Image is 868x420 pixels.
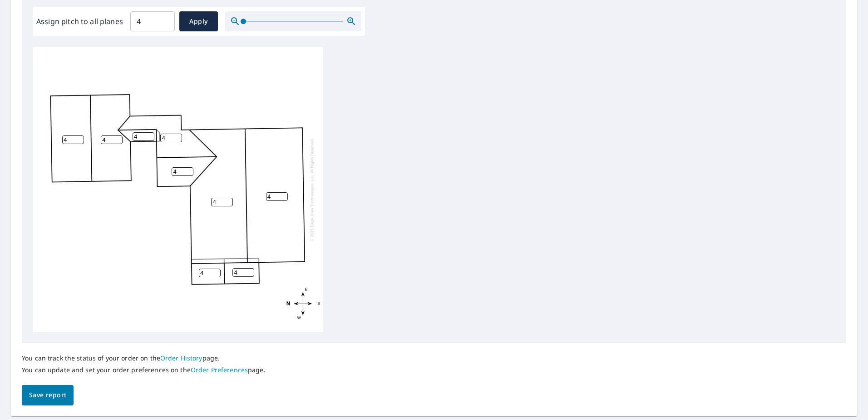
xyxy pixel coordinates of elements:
[36,16,123,27] label: Assign pitch to all planes
[179,11,218,31] button: Apply
[160,354,202,362] a: Order History
[22,385,74,405] button: Save report
[191,365,248,374] a: Order Preferences
[130,9,175,34] input: 00.0
[22,354,266,362] p: You can track the status of your order on the page.
[29,390,66,401] span: Save report
[187,16,211,27] span: Apply
[22,366,266,374] p: You can update and set your order preferences on the page.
